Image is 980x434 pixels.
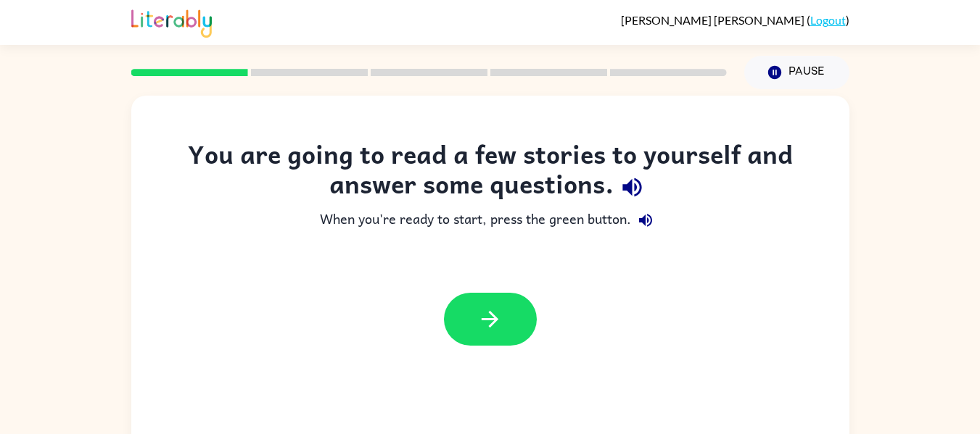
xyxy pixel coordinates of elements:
div: ( ) [621,13,849,27]
span: [PERSON_NAME] [PERSON_NAME] [621,13,807,27]
a: Logout [810,13,846,27]
button: Pause [744,56,849,89]
div: You are going to read a few stories to yourself and answer some questions. [160,139,820,206]
div: When you're ready to start, press the green button. [160,206,820,235]
img: Literably [131,6,212,38]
